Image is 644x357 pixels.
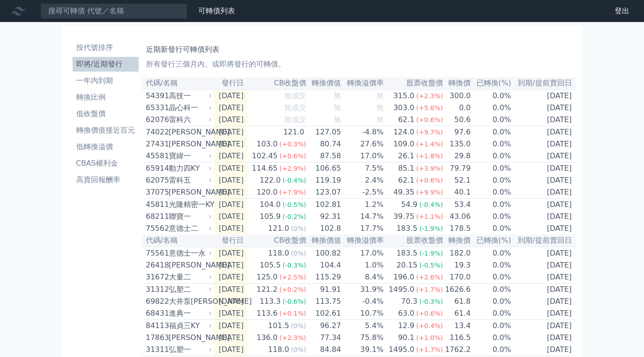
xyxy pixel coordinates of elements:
[387,284,416,295] div: 1495.0
[169,248,210,259] div: 意德士一永
[146,248,167,259] div: 75561
[146,187,167,198] div: 37075
[399,296,420,307] div: 70.3
[392,272,416,283] div: 196.0
[214,150,247,162] td: [DATE]
[146,175,167,186] div: 62075
[142,234,214,247] th: 代碼/名稱
[443,284,471,296] td: 1626.6
[214,234,247,247] th: 發行日
[471,89,511,102] td: 0.0%
[512,114,576,126] td: [DATE]
[443,162,471,175] td: 79.79
[419,225,443,232] span: (-1.9%)
[73,75,139,86] li: 一年內到期
[443,102,471,114] td: 0.0
[416,346,443,353] span: (+1.7%)
[282,177,306,184] span: (-0.4%)
[284,103,306,112] span: 無成交
[471,307,511,320] td: 0.0%
[342,77,384,89] th: 轉換溢價率
[169,163,210,174] div: 動力四KY
[334,103,341,112] span: 無
[307,150,342,162] td: 87.58
[396,320,416,331] div: 12.9
[255,139,280,150] div: 103.0
[258,199,283,210] div: 104.0
[146,44,572,55] h1: 近期新發行可轉債列表
[307,332,342,344] td: 77.34
[307,174,342,186] td: 119.19
[387,344,416,355] div: 1495.0
[334,91,341,100] span: 無
[258,296,283,307] div: 113.3
[598,313,644,357] iframe: Chat Widget
[419,201,443,208] span: (-0.4%)
[73,92,139,103] li: 轉換比例
[214,320,247,332] td: [DATE]
[342,259,384,271] td: 1.0%
[307,234,342,247] th: 轉換價值
[255,187,280,198] div: 120.0
[342,247,384,259] td: 17.0%
[146,284,167,295] div: 31312
[443,114,471,126] td: 50.6
[146,260,167,271] div: 26418
[471,320,511,332] td: 0.0%
[443,77,471,89] th: 轉換價
[307,259,342,271] td: 104.4
[307,284,342,296] td: 91.91
[512,223,576,234] td: [DATE]
[169,114,210,125] div: 雷科六
[169,139,210,150] div: [PERSON_NAME]
[169,308,210,319] div: 進典一
[214,114,247,126] td: [DATE]
[214,102,247,114] td: [DATE]
[146,223,167,234] div: 75562
[416,322,443,329] span: (+0.4%)
[342,332,384,344] td: 75.8%
[146,102,167,113] div: 65331
[471,271,511,284] td: 0.0%
[342,296,384,307] td: -0.4%
[376,103,384,112] span: 無
[512,126,576,139] td: [DATE]
[471,223,511,234] td: 0.0%
[169,260,210,271] div: [PERSON_NAME]
[280,286,306,293] span: (+0.2%)
[416,189,443,196] span: (+9.9%)
[342,126,384,139] td: -4.8%
[392,139,416,150] div: 109.0
[307,271,342,284] td: 115.29
[443,174,471,186] td: 52.1
[169,296,210,307] div: 大井泵[PERSON_NAME]
[284,115,306,124] span: 無成交
[443,296,471,307] td: 61.8
[255,272,280,283] div: 125.0
[73,90,139,105] a: 轉換比例
[73,158,139,169] li: CBAS權利金
[169,151,210,162] div: 寶緯一
[395,223,420,234] div: 183.5
[73,139,139,154] a: 低轉換溢價
[214,271,247,284] td: [DATE]
[512,102,576,114] td: [DATE]
[169,127,210,138] div: [PERSON_NAME]
[384,77,443,89] th: 股票收盤價
[416,334,443,341] span: (+1.0%)
[512,174,576,186] td: [DATE]
[266,223,291,234] div: 121.0
[214,186,247,199] td: [DATE]
[73,173,139,187] a: 高賣回報酬率
[73,40,139,55] a: 按代號排序
[471,162,511,175] td: 0.0%
[443,307,471,320] td: 61.4
[282,201,306,208] span: (-0.5%)
[146,308,167,319] div: 68431
[280,310,306,317] span: (+0.1%)
[291,346,306,353] span: (0%)
[73,156,139,171] a: CBAS權利金
[443,199,471,211] td: 53.4
[512,296,576,307] td: [DATE]
[342,320,384,332] td: 5.4%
